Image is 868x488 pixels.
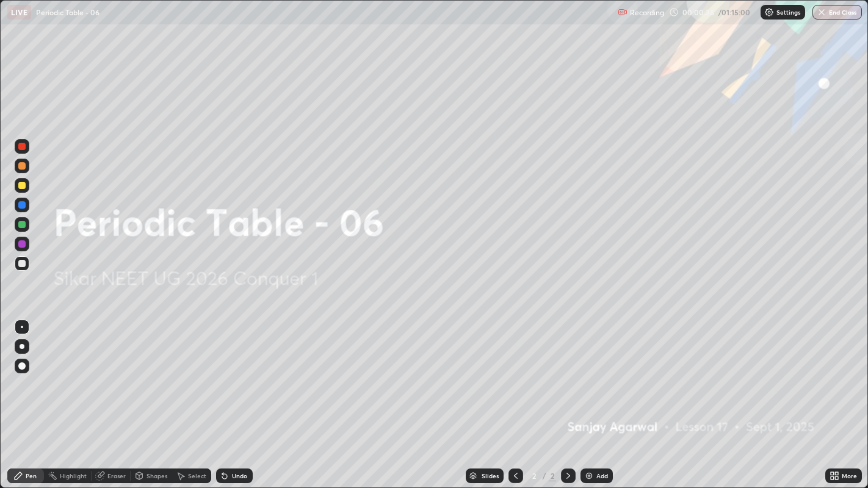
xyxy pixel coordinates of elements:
div: Add [596,473,608,479]
p: Periodic Table - 06 [36,7,99,17]
div: 2 [528,472,540,479]
div: 2 [549,470,556,481]
div: Shapes [146,473,167,479]
div: Undo [232,473,247,479]
img: add-slide-button [584,471,594,481]
p: Recording [630,8,664,17]
div: Slides [482,473,499,479]
img: recording.375f2c34.svg [618,7,627,17]
div: / [543,472,546,479]
p: LIVE [11,7,27,17]
div: Highlight [60,473,87,479]
div: Select [188,473,206,479]
img: end-class-cross [817,7,826,17]
p: Settings [776,9,800,15]
button: End Class [812,5,862,20]
div: More [842,473,857,479]
div: Pen [26,473,37,479]
div: Eraser [107,473,126,479]
img: class-settings-icons [764,7,774,17]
